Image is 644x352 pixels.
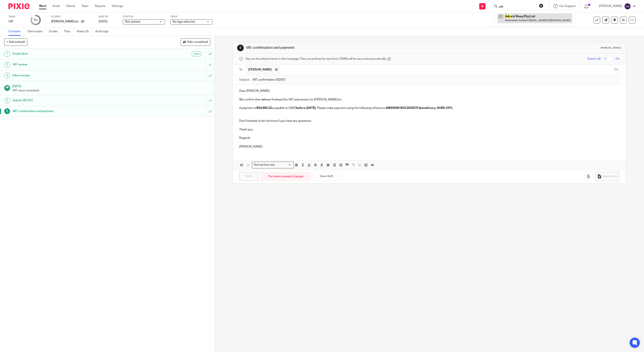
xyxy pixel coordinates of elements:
[187,41,208,44] span: Hide completed
[12,83,210,88] h1: [DATE]
[246,57,386,61] span: Secure the attachments in this message. Files exceeding the size limit (10MB) will be secured aut...
[587,57,601,61] span: Switch off
[239,145,620,149] p: [PERSON_NAME]
[246,46,438,50] h1: VAT confirmation and payment
[12,97,139,104] h1: Submit VAT201
[51,19,79,24] p: [PERSON_NAME] Inc
[173,20,195,23] span: No tags selected
[257,107,272,110] strong: R34,992.22
[239,68,244,72] label: To:
[239,106,620,110] p: A payment of is payable to SARS . Please make payment using the following reference,
[49,27,61,36] a: Emails
[4,108,10,114] div: 6
[125,20,140,23] span: Not started
[239,172,259,181] input: Sent
[624,3,631,10] img: svg%3E
[252,162,294,168] div: Search for option
[386,107,453,110] strong: 4860303918VC2025070 (beneficiary: SARS-VAT).
[4,73,10,79] div: 3
[239,119,620,123] p: Don't hesitate to let me know if you have any questions.
[559,5,576,8] span: Get Support
[77,27,92,36] a: Notes (0)
[181,38,210,46] button: Hide completed
[239,89,620,93] p: Dear [PERSON_NAME],
[53,4,60,8] a: Email
[99,15,118,18] label: Due by
[192,51,202,57] div: Auto
[51,15,93,18] label: Client
[64,27,74,36] a: Files
[237,45,244,51] div: 6
[616,57,620,61] span: On
[12,72,139,79] h1: Client review
[261,172,311,181] div: You have unsaved changes
[66,4,75,8] a: Clients
[239,97,620,102] p: We confirm that w have finalised the VAT submission for [PERSON_NAME] Inc .
[296,107,316,110] strong: before [DATE]
[12,108,139,114] h1: VAT confirmation and payment
[8,15,25,18] label: Task
[248,68,272,72] span: [PERSON_NAME]
[99,20,107,23] span: [DATE]
[27,27,46,36] a: Client tasks
[8,27,24,36] a: Subtasks
[12,61,139,68] h1: VAT review
[95,27,111,36] a: Audit logs
[4,51,10,57] div: 1
[613,66,620,73] button: Cc
[8,3,30,9] img: Pixie
[601,46,622,50] div: Manual email
[595,172,620,181] button: Request files
[4,97,10,103] div: 5
[35,19,38,21] small: /6
[170,15,212,18] label: Tags
[313,172,340,181] button: Save draft
[498,5,536,9] input: Search
[239,127,620,132] p: Thank you.
[34,18,38,22] div: 5
[95,4,105,8] a: Reports
[12,51,139,57] h1: Email client
[82,4,89,8] a: Team
[4,38,27,46] button: + Add subtask
[599,4,622,8] p: [PERSON_NAME]
[239,136,620,140] p: Regards
[123,15,165,18] label: Status
[602,175,617,178] span: Request files
[253,163,276,167] span: Normal text size
[39,4,46,8] a: Work
[4,62,10,68] div: 2
[112,4,123,8] a: Settings
[263,98,265,101] strong: e
[539,4,543,8] button: Clear
[239,78,250,82] label: Subject:
[276,163,291,167] input: Search for option
[8,19,25,24] div: VAT
[12,88,210,93] p: VAT return prepared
